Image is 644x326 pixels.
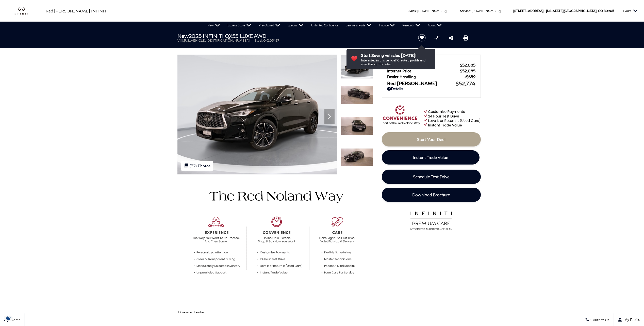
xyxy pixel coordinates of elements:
[433,34,440,42] button: Compare Vehicle
[460,63,475,67] span: $52,085
[177,308,373,317] h2: Basic Info
[181,161,213,171] div: (32) Photos
[263,39,279,42] span: QX105417
[460,69,475,73] span: $52,085
[513,9,614,13] a: [STREET_ADDRESS] • [US_STATE][GEOGRAPHIC_DATA], CO 80905
[387,80,456,86] span: Red [PERSON_NAME]
[387,69,460,73] span: Internet Price
[341,86,373,104] img: New 2025 BLACK OBSIDIAN INFINITI LUXE AWD image 2
[177,33,189,39] strong: New
[324,109,335,124] div: Next
[255,22,284,29] a: Pre-Owned
[307,22,342,29] a: Unlimited Confidence
[456,80,475,86] span: $52,774
[284,22,307,29] a: Specials
[470,9,471,13] span: :
[417,9,447,13] a: [PHONE_NUMBER]
[413,155,448,160] span: Instant Trade Value
[382,234,481,314] iframe: YouTube video player
[8,318,21,322] span: Search
[622,318,640,322] span: My Profile
[177,55,337,174] img: New 2025 BLACK OBSIDIAN INFINITI LUXE AWD image 1
[387,74,475,79] a: Dealer Handling $689
[449,35,453,41] a: Share this New 2025 INFINITI QX55 LUXE AWD
[460,9,470,13] span: Service
[463,35,468,41] a: Print this New 2025 INFINITI QX55 LUXE AWD
[3,316,14,321] img: Opt-Out Icon
[589,318,609,322] span: Contact Us
[614,313,644,326] button: Open user profile menu
[416,9,417,13] span: :
[413,174,450,179] span: Schedule Test Drive
[46,8,108,13] span: Red [PERSON_NAME] INFINITI
[412,192,450,197] span: Download Brochure
[387,74,464,79] span: Dealer Handling
[399,22,424,29] a: Research
[471,9,501,13] a: [PHONE_NUMBER]
[387,63,460,67] span: MSRP
[342,22,375,29] a: Service & Parts
[382,188,481,202] a: Download Brochure
[424,22,445,29] a: About
[417,137,445,142] span: Start Your Deal
[46,8,108,14] a: Red [PERSON_NAME] INFINITI
[387,63,475,67] a: MSRP $52,085
[382,150,480,165] a: Instant Trade Value
[13,7,38,15] img: INFINITI
[408,9,416,13] span: Sales
[382,132,481,146] a: Start Your Deal
[177,39,184,42] span: VIN:
[387,80,475,86] a: Red [PERSON_NAME] $52,774
[184,39,250,42] span: [US_VEHICLE_IDENTIFICATION_NUMBER]
[204,22,224,29] a: New
[255,39,263,42] span: Stock:
[387,69,475,73] a: Internet Price $52,085
[224,22,255,29] a: Express Store
[3,316,14,321] section: Click to Open Cookie Consent Modal
[406,210,456,231] img: infinitipremiumcare.png
[341,148,373,167] img: New 2025 BLACK OBSIDIAN INFINITI LUXE AWD image 4
[416,34,427,42] button: Save vehicle
[382,170,481,184] a: Schedule Test Drive
[341,117,373,135] img: New 2025 BLACK OBSIDIAN INFINITI LUXE AWD image 3
[204,22,445,29] nav: Main Navigation
[464,74,475,79] span: $689
[177,33,410,39] h1: 2025 INFINITI QX55 LUXE AWD
[387,86,475,91] a: Details
[375,22,399,29] a: Finance
[13,7,38,15] a: infiniti
[341,55,373,79] img: New 2025 BLACK OBSIDIAN INFINITI LUXE AWD image 1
